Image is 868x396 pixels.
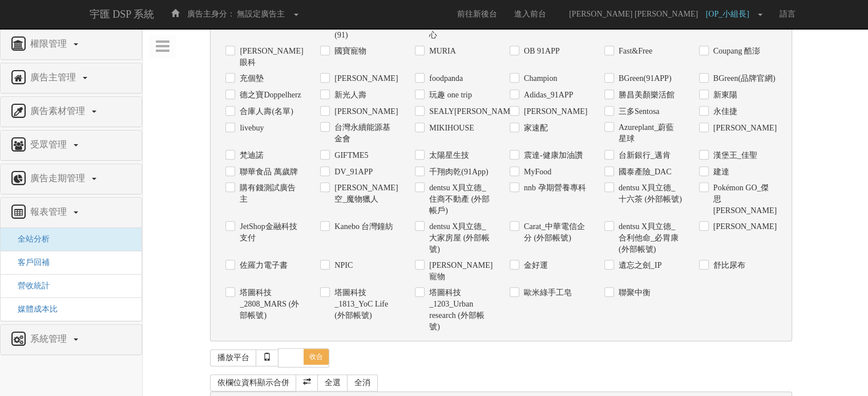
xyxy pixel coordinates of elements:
[27,207,72,217] span: 報表管理
[426,106,492,117] label: SEALY[PERSON_NAME]
[27,39,72,48] span: 權限管理
[9,103,133,121] a: 廣告素材管理
[237,123,264,134] label: livebuy
[237,287,303,321] label: 塔圖科技_2808_MARS (外部帳號)
[27,106,91,116] span: 廣告素材管理
[616,150,671,161] label: 台新銀行_邁肯
[304,349,329,365] span: 收合
[9,69,133,87] a: 廣告主管理
[616,182,682,205] label: dentsu X貝立德_十六茶 (外部帳號)
[521,106,587,117] label: [PERSON_NAME]
[9,258,50,267] a: 客戶回補
[9,235,50,243] a: 全站分析
[710,89,737,101] label: 新東陽
[332,150,368,161] label: GIFTME5
[332,260,353,271] label: NPIC
[237,46,303,68] label: [PERSON_NAME]眼科
[521,150,583,161] label: 震達-健康加油讚
[710,150,757,161] label: 漢堡王_佳聖
[9,170,133,188] a: 廣告走期管理
[426,18,492,41] label: 頂尖科學教育中心
[426,73,463,84] label: foodpanda
[616,122,682,145] label: Azureplant_蔚藍星球
[9,203,133,222] a: 報表管理
[521,73,557,84] label: Champion
[616,260,661,271] label: 遺忘之劍_IP
[317,374,348,391] a: 全選
[237,10,285,18] span: 無設定廣告主
[332,122,398,145] label: 台灣永續能源基金會
[616,46,652,57] label: Fast&Free
[426,123,474,134] label: MIKIHOUSE
[426,182,492,217] label: dentsu X貝立德_住商不動產 (外部帳戶)
[616,73,672,84] label: BGreen(91APP)
[616,89,675,101] label: 勝昌美顏樂活館
[616,221,682,255] label: dentsu X貝立德_合利他命_必胃康 (外部帳號)
[9,136,133,154] a: 受眾管理
[563,10,704,18] span: [PERSON_NAME] [PERSON_NAME]
[710,166,729,178] label: 建達
[616,166,672,178] label: 國泰產險_DAC
[710,123,777,134] label: [PERSON_NAME]
[27,173,91,183] span: 廣告走期管理
[237,221,303,244] label: JetShop金融科技支付
[27,334,72,344] span: 系統管理
[521,166,551,178] label: MyFood
[616,287,651,299] label: 聯聚中衡
[332,106,398,117] label: [PERSON_NAME]
[9,281,50,290] a: 營收統計
[521,221,587,244] label: Carat_中華電信企分 (外部帳號)
[426,221,492,255] label: dentsu X貝立德_大家房屋 (外部帳號)
[521,123,548,134] label: 家速配
[521,46,560,57] label: OB 91APP
[9,330,133,349] a: 系統管理
[332,166,373,178] label: DV_91APP
[332,182,398,205] label: [PERSON_NAME]空_魔物獵人
[9,305,58,313] a: 媒體成本比
[710,221,777,232] label: [PERSON_NAME]
[710,73,776,84] label: BGreen(品牌官網)
[237,73,264,84] label: 充個墊
[9,35,133,54] a: 權限管理
[426,166,488,178] label: 千翔肉乾(91App)
[347,374,378,391] a: 全消
[710,106,737,117] label: 永佳捷
[426,46,456,57] label: MURIA
[332,89,366,101] label: 新光人壽
[521,287,572,299] label: 歐米綠手工皂
[521,182,586,194] label: nnb 孕期營養專科
[521,89,573,101] label: Adidas_91APP
[616,106,660,117] label: 三多Sentosa
[426,89,472,101] label: 玩趣 one trip
[332,18,398,41] label: 美納里尼_意維能(91)
[237,106,293,117] label: 合庫人壽(名單)
[426,150,469,161] label: 太陽星生技
[187,10,235,18] span: 廣告主身分：
[710,260,745,271] label: 舒比尿布
[332,221,393,232] label: Kanebo 台灣鐘紡
[237,150,264,161] label: 梵迪諾
[237,166,298,178] label: 聯華食品 萬歲牌
[27,72,82,82] span: 廣告主管理
[237,182,303,205] label: 購有錢測試廣告主
[237,260,288,271] label: 佐羅力電子書
[237,89,301,101] label: 德之寶Doppelherz
[332,46,366,57] label: 國寶寵物
[710,182,777,217] label: Pokémon GO_傑思[PERSON_NAME]
[426,260,492,283] label: [PERSON_NAME]寵物
[521,260,548,271] label: 金好運
[710,46,760,57] label: Coupang 酷澎
[332,287,398,321] label: 塔圖科技_1813_YoC Life (外部帳號)
[426,287,492,333] label: 塔圖科技_1203_Urban research (外部帳號)
[27,140,72,149] span: 受眾管理
[332,73,398,84] label: [PERSON_NAME]
[706,10,755,18] span: [OP_小組長]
